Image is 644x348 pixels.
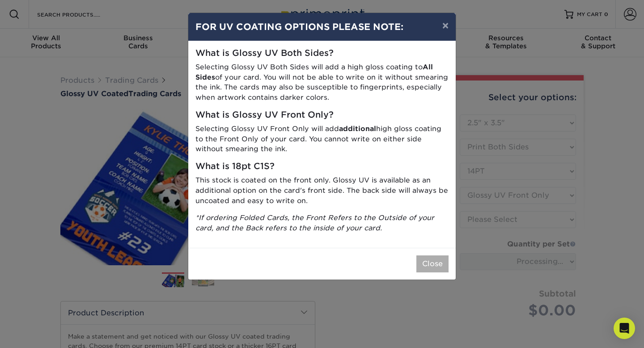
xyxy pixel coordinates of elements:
[435,13,456,38] button: ×
[195,110,449,120] h5: What is Glossy UV Front Only?
[195,62,449,103] p: Selecting Glossy UV Both Sides will add a high gloss coating to of your card. You will not be abl...
[195,213,434,232] i: *If ordering Folded Cards, the Front Refers to the Outside of your card, and the Back refers to t...
[195,124,449,154] p: Selecting Glossy UV Front Only will add high gloss coating to the Front Only of your card. You ca...
[416,255,449,272] button: Close
[195,48,449,59] h5: What is Glossy UV Both Sides?
[339,124,376,133] strong: additional
[195,63,433,81] strong: All Sides
[614,318,635,339] div: Open Intercom Messenger
[195,20,449,34] h4: FOR UV COATING OPTIONS PLEASE NOTE:
[195,175,449,206] p: This stock is coated on the front only. Glossy UV is available as an additional option on the car...
[195,161,449,172] h5: What is 18pt C1S?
